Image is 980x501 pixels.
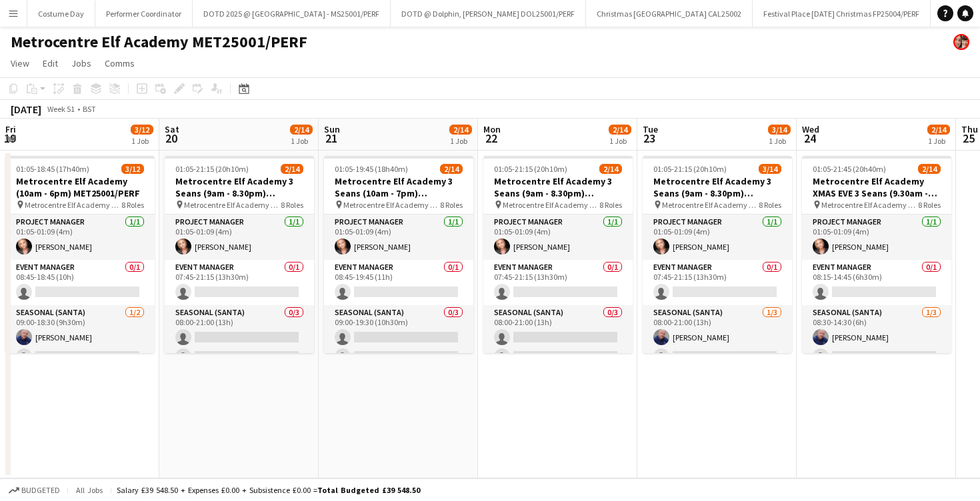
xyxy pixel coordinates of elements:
app-card-role: Event Manager0/108:45-18:45 (10h) [5,260,155,305]
button: Festival Place [DATE] Christmas FP25004/PERF [753,1,931,27]
app-card-role: Event Manager0/108:15-14:45 (6h30m) [802,260,951,305]
button: DOTD 2025 @ [GEOGRAPHIC_DATA] - MS25001/PERF [193,1,391,27]
a: Edit [37,55,63,72]
span: 22 [481,131,501,146]
app-user-avatar: Performer Department [953,34,969,50]
h1: Metrocentre Elf Academy MET25001/PERF [11,32,307,52]
app-job-card: 01:05-21:15 (20h10m)2/14Metrocentre Elf Academy 3 Seans (9am - 8.30pm) MET25001/PERF Metrocentre ... [165,156,314,353]
span: Mon [483,123,501,135]
button: Budgeted [7,483,62,498]
app-card-role: Project Manager1/101:05-01:09 (4m)[PERSON_NAME] [643,215,792,260]
div: 1 Job [131,136,153,146]
span: 21 [322,131,340,146]
span: Edit [43,57,58,69]
h3: Metrocentre Elf Academy XMAS EVE 3 Seans (9.30am - 2pm) MET25001/PERF [802,175,951,199]
span: 01:05-21:45 (20h40m) [813,164,886,174]
app-card-role: Seasonal (Santa)0/308:00-21:00 (13h) [483,305,633,389]
span: Metrocentre Elf Academy MET25001/PERF [184,200,281,210]
a: Jobs [66,55,97,72]
app-card-role: Seasonal (Santa)0/309:00-19:30 (10h30m) [324,305,473,389]
span: 2/14 [290,125,313,135]
span: 8 Roles [759,200,781,210]
span: 2/14 [440,164,463,174]
span: 25 [959,131,978,146]
app-card-role: Seasonal (Santa)1/209:00-18:30 (9h30m)[PERSON_NAME] [5,305,155,370]
a: View [5,55,35,72]
h3: Metrocentre Elf Academy 3 Seans (9am - 8.30pm) MET25001/PERF [165,175,314,199]
app-card-role: Project Manager1/101:05-01:09 (4m)[PERSON_NAME] [802,215,951,260]
span: Fri [5,123,16,135]
span: 23 [641,131,658,146]
div: [DATE] [11,103,41,116]
div: 1 Job [928,136,949,146]
a: Comms [99,55,140,72]
span: 8 Roles [440,200,463,210]
span: Comms [105,57,135,69]
span: 2/14 [609,125,631,135]
span: 19 [3,131,16,146]
app-job-card: 01:05-21:15 (20h10m)2/14Metrocentre Elf Academy 3 Seans (9am - 8.30pm) MET25001/PERF Metrocentre ... [483,156,633,353]
h3: Metrocentre Elf Academy 3 Seans (9am - 8.30pm) MET25001/PERF [643,175,792,199]
span: 3/14 [768,125,791,135]
app-card-role: Project Manager1/101:05-01:09 (4m)[PERSON_NAME] [324,215,473,260]
app-card-role: Seasonal (Santa)0/308:00-21:00 (13h) [165,305,314,389]
span: 2/14 [918,164,941,174]
span: All jobs [73,485,105,495]
span: 3/12 [121,164,144,174]
span: 8 Roles [599,200,622,210]
span: 2/14 [449,125,472,135]
app-card-role: Event Manager0/107:45-21:15 (13h30m) [483,260,633,305]
app-card-role: Event Manager0/107:45-21:15 (13h30m) [643,260,792,305]
app-card-role: Event Manager0/107:45-21:15 (13h30m) [165,260,314,305]
span: 8 Roles [918,200,941,210]
div: 1 Job [769,136,790,146]
span: 01:05-18:45 (17h40m) [16,164,89,174]
span: Sat [165,123,179,135]
span: 2/14 [927,125,950,135]
span: 3/12 [131,125,153,135]
span: 8 Roles [281,200,303,210]
button: Christmas [GEOGRAPHIC_DATA] CAL25002 [586,1,753,27]
div: 01:05-18:45 (17h40m)3/12Metrocentre Elf Academy (10am - 6pm) MET25001/PERF Metrocentre Elf Academ... [5,156,155,353]
app-job-card: 01:05-19:45 (18h40m)2/14Metrocentre Elf Academy 3 Seans (10am - 7pm) MET25001/PERF Metrocentre El... [324,156,473,353]
div: Salary £39 548.50 + Expenses £0.00 + Subsistence £0.00 = [117,485,420,495]
span: Tue [643,123,658,135]
span: 2/14 [281,164,303,174]
button: DOTD @ Dolphin, [PERSON_NAME] DOL25001/PERF [391,1,586,27]
span: 2/14 [599,164,622,174]
button: Costume Day [27,1,95,27]
span: Metrocentre Elf Academy MET25001/PERF [821,200,918,210]
span: 01:05-21:15 (20h10m) [494,164,567,174]
span: 24 [800,131,819,146]
h3: Metrocentre Elf Academy (10am - 6pm) MET25001/PERF [5,175,155,199]
button: Performer Coordinator [95,1,193,27]
span: 20 [163,131,179,146]
span: Wed [802,123,819,135]
div: 1 Job [450,136,471,146]
span: Sun [324,123,340,135]
span: Budgeted [21,486,60,495]
span: Week 51 [44,104,77,114]
span: Jobs [71,57,91,69]
span: 8 Roles [121,200,144,210]
div: BST [83,104,96,114]
div: 1 Job [291,136,312,146]
app-card-role: Seasonal (Santa)1/308:30-14:30 (6h)[PERSON_NAME] [802,305,951,389]
span: 01:05-21:15 (20h10m) [175,164,249,174]
h3: Metrocentre Elf Academy 3 Seans (10am - 7pm) MET25001/PERF [324,175,473,199]
span: View [11,57,29,69]
span: Total Budgeted £39 548.50 [317,485,420,495]
app-job-card: 01:05-21:15 (20h10m)3/14Metrocentre Elf Academy 3 Seans (9am - 8.30pm) MET25001/PERF Metrocentre ... [643,156,792,353]
app-card-role: Seasonal (Santa)1/308:00-21:00 (13h)[PERSON_NAME] [643,305,792,389]
app-card-role: Project Manager1/101:05-01:09 (4m)[PERSON_NAME] [5,215,155,260]
app-card-role: Event Manager0/108:45-19:45 (11h) [324,260,473,305]
span: 3/14 [759,164,781,174]
span: Metrocentre Elf Academy MET25001/PERF [503,200,599,210]
span: 01:05-19:45 (18h40m) [335,164,408,174]
app-job-card: 01:05-21:45 (20h40m)2/14Metrocentre Elf Academy XMAS EVE 3 Seans (9.30am - 2pm) MET25001/PERF Met... [802,156,951,353]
